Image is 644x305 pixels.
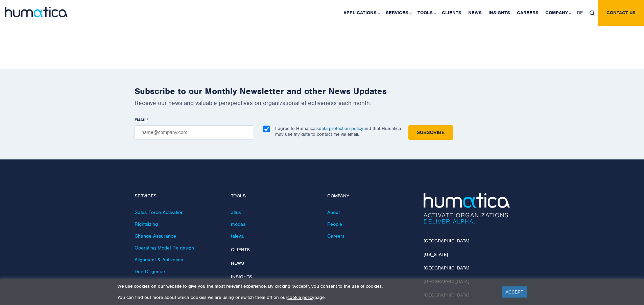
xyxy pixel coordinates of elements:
[424,265,469,271] a: [GEOGRAPHIC_DATA]
[135,221,158,227] a: Rightsizing
[135,245,194,251] a: Operating Model Re-design
[275,126,401,137] p: I agree to Humatica’s and that Humatica may use my data to contact me via email.
[135,268,165,275] a: Due Diligence
[424,238,469,244] a: [GEOGRAPHIC_DATA]
[231,221,245,227] a: modas
[408,125,453,140] input: Subscribe
[135,233,176,239] a: Change Assurance
[231,193,317,199] h4: Tools
[135,125,253,140] input: name@company.com
[231,209,241,215] a: altus
[231,260,244,266] a: News
[502,286,527,298] a: ACCEPT
[287,295,314,300] a: cookie policy
[117,283,494,289] p: We use cookies on our website to give you the most relevant experience. By clicking “Accept”, you...
[135,257,183,263] a: Alignment & Activation
[424,252,448,257] a: [US_STATE]
[231,233,244,239] a: taleva
[135,86,510,96] h2: Subscribe to our Monthly Newsletter and other News Updates
[577,10,583,16] span: DE
[327,221,342,227] a: People
[327,233,344,239] a: Careers
[327,209,340,215] a: About
[135,99,510,107] p: Receive our news and valuable perspectives on organizational effectiveness each month.
[231,274,252,280] a: Insights
[5,7,68,17] img: logo
[135,117,147,123] span: EMAIL
[327,193,413,199] h4: Company
[231,247,250,253] a: Clients
[424,193,510,224] img: Humatica
[590,10,595,16] img: search_icon
[135,209,184,215] a: Sales Force Activation
[263,126,270,132] input: I agree to Humatica’sdata protection policyand that Humatica may use my data to contact me via em...
[135,193,221,199] h4: Services
[117,295,494,300] p: You can find out more about which cookies we are using or switch them off on our page.
[319,126,363,131] a: data protection policy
